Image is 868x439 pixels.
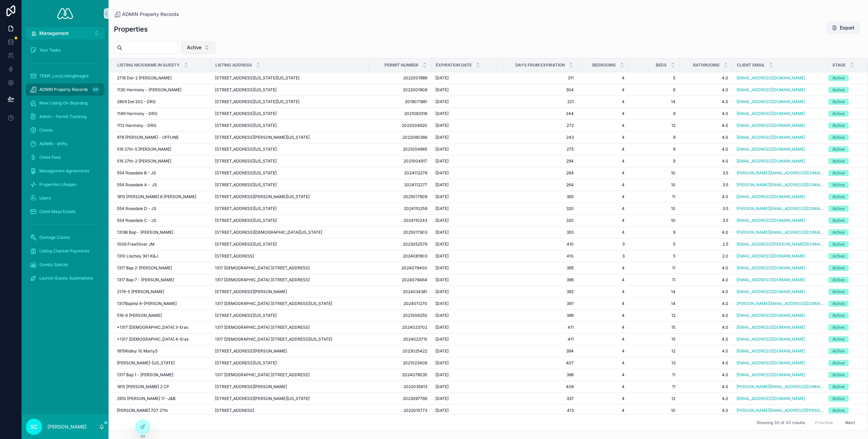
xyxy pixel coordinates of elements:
a: Client Fees [26,151,104,164]
a: 554 Rosedale B - JS [117,170,207,176]
a: ADMIN Property Records64 [26,83,104,96]
a: 10 [633,218,675,223]
a: 4 [582,147,625,152]
a: 304 [500,87,574,93]
a: 4 [582,111,625,116]
a: 2022001908 [373,87,427,93]
span: [STREET_ADDRESS][PERSON_NAME][US_STATE] [215,194,310,199]
span: [DATE] [435,87,449,93]
a: [STREET_ADDRESS][DEMOGRAPHIC_DATA][US_STATE] [215,230,365,235]
a: 264 [500,170,574,176]
img: App logo [57,8,73,19]
a: 1130 Harmony - [PERSON_NAME] [117,87,207,93]
div: scrollable content [22,39,108,293]
span: [DATE] [435,75,449,81]
a: 14 [633,99,675,104]
span: Management Agreements [39,168,89,174]
a: [STREET_ADDRESS][US_STATE] [215,218,365,223]
span: [DATE] [435,194,449,199]
a: [EMAIL_ADDRESS][DOMAIN_NAME] [736,135,805,140]
a: [STREET_ADDRESS][PERSON_NAME][US_STATE] [215,194,365,199]
a: 243 [500,135,574,140]
a: 3.5 [684,206,728,211]
a: Admin - Permit Tracking [26,111,104,123]
a: 4 [582,123,625,128]
span: 275 [500,147,574,152]
a: 978 [PERSON_NAME] - OFFLINE [117,135,207,140]
a: 365 [500,194,574,199]
a: [EMAIL_ADDRESS][DOMAIN_NAME] [736,87,805,93]
span: [DATE] [435,218,449,223]
a: [EMAIL_ADDRESS][DOMAIN_NAME] [736,158,824,164]
span: 1815 [PERSON_NAME] 8 [PERSON_NAME] [117,194,196,199]
a: 4 [582,99,625,104]
span: [DATE] [435,147,449,152]
a: [EMAIL_ADDRESS][DOMAIN_NAME] [736,99,824,104]
a: 3.5 [684,218,728,223]
span: [STREET_ADDRESS][US_STATE] [215,218,277,223]
span: 1313B Bap - [PERSON_NAME] [117,230,173,235]
a: 4.0 [684,87,728,93]
a: [DATE] [435,170,492,176]
a: [STREET_ADDRESS][US_STATE] [215,147,365,152]
a: [STREET_ADDRESS][US_STATE] [215,87,365,93]
span: 294 [500,158,574,164]
a: 4.0 [684,135,728,140]
a: 9 [633,111,675,116]
a: 3.5 [684,182,728,188]
a: 4.0 [684,123,728,128]
span: 12 [633,123,675,128]
span: [DATE] [435,170,449,176]
a: 4 [582,170,625,176]
a: [DATE] [435,99,492,104]
div: Active [832,170,845,176]
a: [DATE] [435,123,492,128]
a: [PERSON_NAME][EMAIL_ADDRESS][DOMAIN_NAME] [736,206,824,211]
a: 1112 Harmony - DRG [117,123,207,128]
span: 4.0 [684,75,728,81]
span: 2716 Del-2 [PERSON_NAME] [117,75,172,81]
span: TEMP_LucyListingImages [39,73,88,79]
a: 2024112277 [373,182,427,188]
a: New Listing On-Boarding [26,97,104,109]
a: 4.0 [684,147,728,152]
span: 516 27th-2 [PERSON_NAME] [117,158,171,164]
a: [PERSON_NAME][EMAIL_ADDRESS][DOMAIN_NAME] [736,182,824,188]
a: 272 [500,123,574,128]
a: [STREET_ADDRESS][US_STATE][US_STATE] [215,99,365,104]
a: 554 Rosedale A - JS [117,182,207,188]
span: Active [187,44,201,51]
a: 4.0 [684,111,728,116]
a: [STREET_ADDRESS][PERSON_NAME][US_STATE] [215,135,365,140]
a: 244 [500,111,574,116]
a: 4.0 [684,158,728,164]
span: 2022004620 [373,123,427,128]
div: Active [832,122,845,129]
a: TEMP_LucyListingImages [26,70,104,82]
span: 6 [633,87,675,93]
a: [EMAIL_ADDRESS][DOMAIN_NAME] [736,147,805,152]
span: 1130 Harmony - [PERSON_NAME] [117,87,181,93]
a: 2019071881 [373,99,427,104]
div: Active [832,146,845,152]
a: 9 [633,158,675,164]
a: 2021004965 [373,147,427,152]
a: [DATE] [435,147,492,152]
a: [DATE] [435,158,492,164]
span: 4.0 [684,194,728,199]
span: [DATE] [435,182,449,188]
span: [DATE] [435,99,449,104]
a: 10 [633,206,675,211]
a: 2021083318 [373,111,427,116]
